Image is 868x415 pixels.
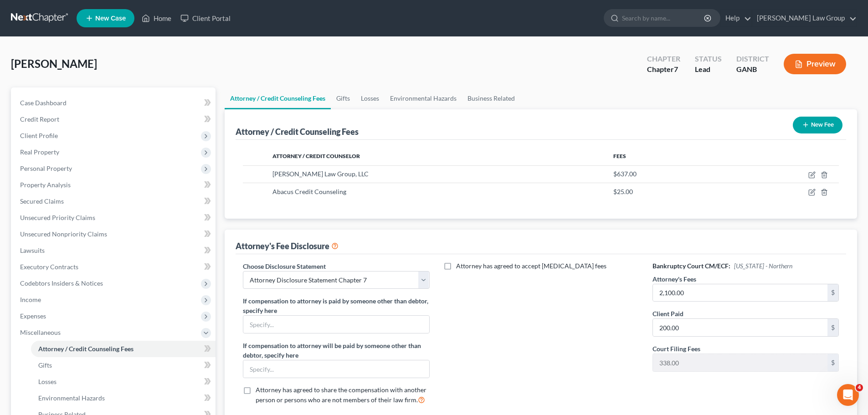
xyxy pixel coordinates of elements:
span: 7 [674,65,678,73]
div: Chapter [647,54,680,64]
a: Executory Contracts [13,259,216,275]
a: Home [137,10,176,26]
h6: Bankruptcy Court CM/ECF: [652,261,839,271]
span: Losses [38,378,56,385]
span: Attorney / Credit Counselor [272,153,360,159]
button: Preview [784,54,846,74]
a: Business Related [462,87,520,109]
span: Lawsuits [20,246,45,254]
span: Unsecured Nonpriority Claims [20,230,107,238]
label: Court Filing Fees [652,344,700,354]
input: 0.00 [653,284,827,302]
span: Executory Contracts [20,263,78,271]
span: Attorney / Credit Counseling Fees [38,345,134,353]
span: Gifts [38,361,52,369]
a: Attorney / Credit Counseling Fees [31,341,216,357]
a: Unsecured Nonpriority Claims [13,226,216,242]
span: Unsecured Priority Claims [20,214,95,221]
a: Case Dashboard [13,95,216,111]
iframe: Intercom live chat [837,384,859,406]
span: Miscellaneous [20,328,61,336]
span: Personal Property [20,164,72,172]
label: Client Paid [652,309,683,318]
div: $ [827,354,838,371]
a: Losses [31,374,216,390]
div: Lead [695,64,722,75]
span: Income [20,296,41,303]
input: 0.00 [653,354,827,371]
label: If compensation to attorney is paid by someone other than debtor, specify here [243,296,429,315]
div: $ [827,319,838,336]
span: Attorney has agreed to share the compensation with another person or persons who are not members ... [256,386,426,404]
span: Expenses [20,312,46,320]
a: Credit Report [13,111,216,128]
a: Client Portal [176,10,235,26]
a: [PERSON_NAME] Law Group [752,10,857,26]
span: 4 [856,384,863,391]
div: Attorney's Fee Disclosure [236,241,339,251]
span: $25.00 [613,188,633,195]
div: GANB [736,64,769,75]
input: 0.00 [653,319,827,336]
a: Lawsuits [13,242,216,259]
span: Environmental Hazards [38,394,105,402]
a: Property Analysis [13,177,216,193]
a: Gifts [31,357,216,374]
span: $637.00 [613,170,637,178]
label: Attorney's Fees [652,274,696,284]
span: [PERSON_NAME] Law Group, LLC [272,170,369,178]
span: Case Dashboard [20,99,67,107]
span: Codebtors Insiders & Notices [20,279,103,287]
input: Search by name... [622,10,705,26]
span: Client Profile [20,132,58,139]
span: Attorney has agreed to accept [MEDICAL_DATA] fees [456,262,606,270]
input: Specify... [243,360,429,378]
a: Gifts [331,87,355,109]
div: Status [695,54,722,64]
div: Attorney / Credit Counseling Fees [236,126,359,137]
button: New Fee [793,117,842,133]
a: Environmental Hazards [385,87,462,109]
a: Losses [355,87,385,109]
span: Property Analysis [20,181,71,189]
span: Real Property [20,148,59,156]
a: Help [721,10,751,26]
span: Fees [613,153,626,159]
span: New Case [95,15,126,22]
input: Specify... [243,316,429,333]
a: Environmental Hazards [31,390,216,406]
span: Secured Claims [20,197,64,205]
a: Secured Claims [13,193,216,210]
div: District [736,54,769,64]
span: Abacus Credit Counseling [272,188,346,195]
a: Unsecured Priority Claims [13,210,216,226]
span: [US_STATE] - Northern [734,262,792,270]
label: Choose Disclosure Statement [243,261,326,271]
div: $ [827,284,838,302]
label: If compensation to attorney will be paid by someone other than debtor, specify here [243,341,429,360]
span: [PERSON_NAME] [11,57,97,70]
div: Chapter [647,64,680,75]
span: Credit Report [20,115,59,123]
a: Attorney / Credit Counseling Fees [225,87,331,109]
